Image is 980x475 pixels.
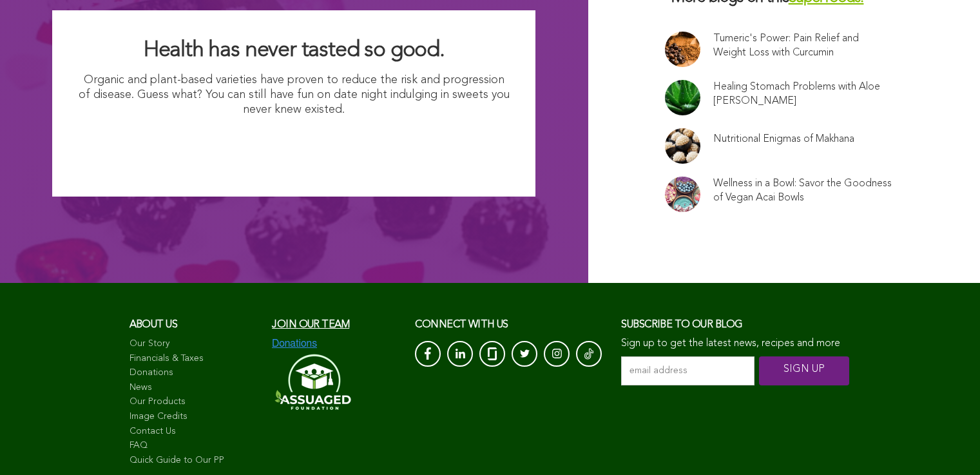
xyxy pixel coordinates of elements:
[272,338,317,349] img: Donations
[713,132,854,146] a: Nutritional Enigmas of Makhana
[759,356,849,385] input: SIGN UP
[713,177,892,205] a: Wellness in a Bowl: Savor the Goodness of Vegan Acai Bowls
[130,454,260,467] a: Quick Guide to Our PP
[130,353,260,365] a: Financials & Taxes
[130,396,260,409] a: Our Products
[272,350,352,414] img: Assuaged-Foundation-Logo-White
[78,36,510,64] h2: Health has never tasted so good.
[130,425,260,438] a: Contact Us
[488,347,497,360] img: glassdoor_White
[713,32,892,60] a: Tumeric's Power: Pain Relief and Weight Loss with Curcumin
[916,413,980,475] iframe: Chat Widget
[621,315,850,334] h3: Subscribe to our blog
[130,411,260,423] a: Image Credits
[584,347,593,360] img: Tik-Tok-Icon
[621,356,754,385] input: email address
[621,338,850,350] p: Sign up to get the latest news, recipes and more
[713,80,892,108] a: Healing Stomach Problems with Aloe [PERSON_NAME]
[168,124,421,171] img: I Want Organic Shopping For Less
[130,320,178,330] span: About us
[130,338,260,351] a: Our Story
[415,320,508,330] span: CONNECT with us
[272,320,349,330] a: Join our team
[130,440,260,452] a: FAQ
[78,73,510,118] p: Organic and plant-based varieties have proven to reduce the risk and progression of disease. Gues...
[130,367,260,380] a: Donations
[130,382,260,394] a: News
